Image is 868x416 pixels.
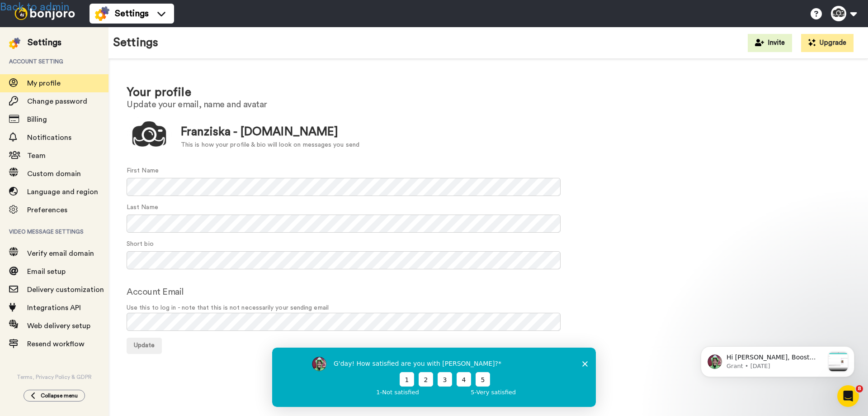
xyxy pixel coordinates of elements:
[27,98,87,105] span: Change password
[27,286,104,293] span: Delivery customization
[127,239,154,249] label: Short bio
[27,268,66,275] span: Email setup
[27,304,81,311] span: Integrations API
[24,390,85,402] button: Collapse menu
[801,34,854,52] button: Upgrade
[95,6,109,21] img: settings-colored.svg
[27,322,90,330] span: Web delivery setup
[9,38,20,49] img: settings-colored.svg
[41,392,78,399] span: Collapse menu
[127,203,158,212] label: Last Name
[127,86,850,99] h1: Your profile
[27,170,81,177] span: Custom domain
[687,328,868,392] iframe: Intercom notifications message
[127,303,850,313] span: Use this to log in - note that this is not necessarily your sending email
[27,134,71,141] span: Notifications
[27,116,47,123] span: Billing
[27,206,67,214] span: Preferences
[127,338,162,354] button: Update
[127,285,184,299] label: Account Email
[837,385,859,407] iframe: Intercom live chat
[856,385,863,392] span: 8
[28,36,61,49] div: Settings
[27,80,61,87] span: My profile
[272,348,596,407] iframe: Survey by Grant from Bonjoro
[181,124,359,140] div: Franziska - [DOMAIN_NAME]
[27,340,85,348] span: Resend workflow
[127,100,850,110] h2: Update your email, name and avatar
[748,34,792,52] button: Invite
[27,188,98,196] span: Language and region
[27,152,46,159] span: Team
[134,342,155,349] span: Update
[127,166,159,176] label: First Name
[115,7,149,20] span: Settings
[181,140,359,150] div: This is how your profile & bio will look on messages you send
[113,36,158,49] h1: Settings
[27,250,94,257] span: Verify email domain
